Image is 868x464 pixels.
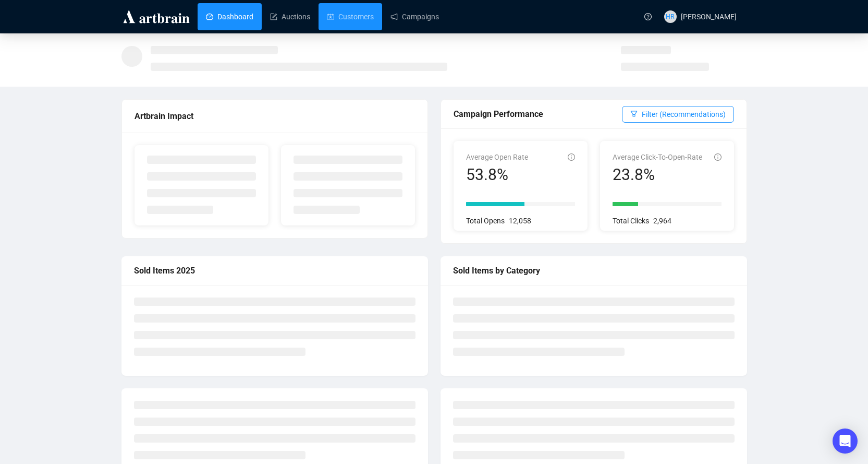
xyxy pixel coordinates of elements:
[454,108,622,121] div: Campaign Performance
[630,110,638,117] span: filter
[509,217,531,225] span: 12,058
[613,165,702,185] div: 23.8%
[453,264,735,277] div: Sold Items by Category
[833,429,858,454] div: Open Intercom Messenger
[681,13,737,21] span: [PERSON_NAME]
[390,3,439,30] a: Campaigns
[622,106,734,123] button: Filter (Recommendations)
[134,264,415,277] div: Sold Items 2025
[653,217,671,225] span: 2,964
[466,165,528,185] div: 53.8%
[568,153,575,161] span: info-circle
[466,217,505,225] span: Total Opens
[613,153,702,161] span: Average Click-To-Open-Rate
[135,110,415,123] div: Artbrain Impact
[644,13,652,20] span: question-circle
[642,109,726,120] span: Filter (Recommendations)
[466,153,528,161] span: Average Open Rate
[714,153,722,161] span: info-circle
[666,11,675,22] span: HR
[206,3,253,30] a: Dashboard
[270,3,310,30] a: Auctions
[121,8,191,25] img: logo
[613,217,649,225] span: Total Clicks
[327,3,374,30] a: Customers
